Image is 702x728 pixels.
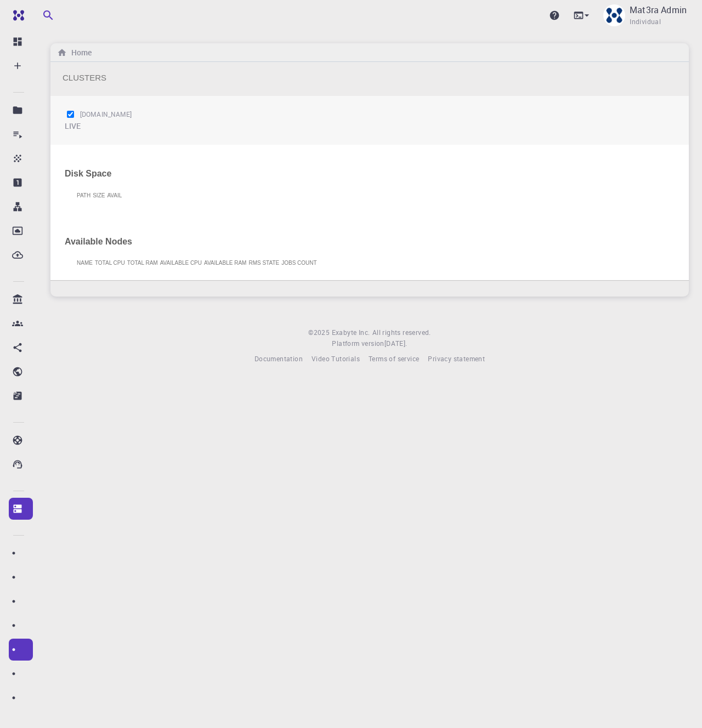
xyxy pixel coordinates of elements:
[630,16,661,27] span: Individual
[65,169,675,179] h4: Disk Space
[308,327,331,338] span: © 2025
[9,10,24,21] img: logo
[254,354,303,363] span: Documentation
[281,259,327,266] th: Jobs Count
[203,259,247,266] th: Available RAM
[94,259,126,266] th: Total CPU
[384,339,407,348] span: [DATE] .
[66,192,91,199] th: Path
[372,327,431,338] span: All rights reserved.
[248,259,280,266] th: RMS State
[92,192,105,199] th: Size
[106,192,133,199] th: Avail
[332,338,384,349] span: Platform version
[127,259,158,266] th: Total RAM
[66,259,93,266] th: Name
[369,354,419,363] span: Terms of service
[603,4,625,26] img: Mat3ra Admin
[80,109,132,120] h6: [DOMAIN_NAME]
[630,3,687,16] p: Mat3ra Admin
[55,47,94,59] nav: breadcrumb
[63,73,677,82] h2: Clusters
[428,354,485,365] a: Privacy statement
[312,354,360,363] span: Video Tutorials
[369,354,419,365] a: Terms of service
[312,354,360,365] a: Video Tutorials
[332,327,370,338] a: Exabyte Inc.
[428,354,485,363] span: Privacy statement
[254,354,303,365] a: Documentation
[65,237,675,247] h4: Available Nodes
[160,259,202,266] th: Available CPU
[67,47,92,59] h6: Home
[332,328,370,337] span: Exabyte Inc.
[65,120,675,132] h6: LIVE
[384,338,407,349] a: [DATE].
